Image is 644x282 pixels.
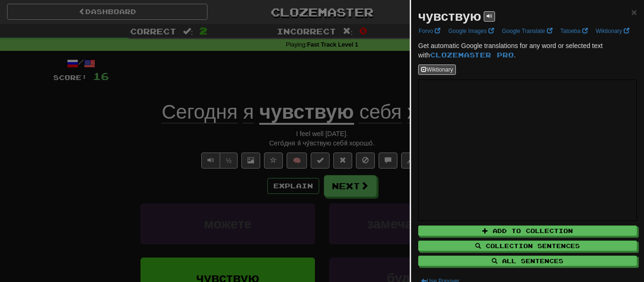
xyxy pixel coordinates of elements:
a: Google Images [446,26,497,36]
span: × [631,7,637,17]
button: All Sentences [418,256,637,266]
a: Forvo [416,26,443,36]
strong: чувствую [418,9,481,24]
a: Tatoeba [558,26,591,36]
button: Add to Collection [418,226,637,236]
button: Collection Sentences [418,241,637,251]
p: Get automatic Google translations for any word or selected text with . [418,41,637,60]
a: Google Translate [499,26,555,36]
button: Close [631,7,637,17]
a: Wiktionary [593,26,632,36]
a: Clozemaster Pro [430,51,514,59]
button: Wiktionary [418,64,456,75]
